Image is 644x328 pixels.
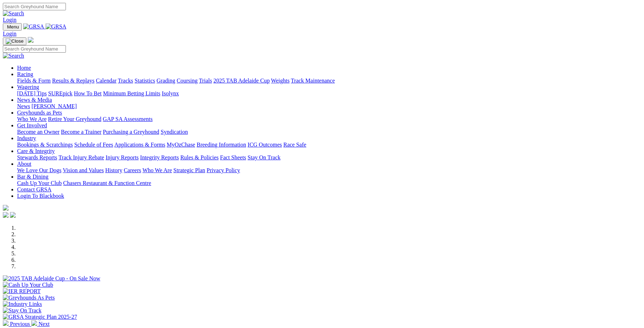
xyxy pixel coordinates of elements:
div: Greyhounds as Pets [17,116,641,122]
a: Calendar [96,78,116,84]
div: About [17,167,641,174]
img: GRSA [46,23,67,30]
a: [PERSON_NAME] [31,103,77,109]
a: Integrity Reports [140,154,179,160]
a: Stewards Reports [17,154,57,160]
a: Home [17,65,31,71]
a: Privacy Policy [207,167,240,173]
a: Purchasing a Greyhound [103,129,159,135]
a: Become an Owner [17,129,59,135]
img: Cash Up Your Club [3,282,53,288]
a: Next [31,321,50,327]
span: Previous [10,321,30,327]
img: 2025 TAB Adelaide Cup - On Sale Now [3,275,100,282]
span: Menu [7,24,19,30]
img: GRSA Strategic Plan 2025-27 [3,314,77,320]
a: News [17,103,30,109]
a: Fields & Form [17,78,51,84]
div: News & Media [17,103,641,110]
img: facebook.svg [3,212,9,218]
a: How To Bet [74,90,102,96]
a: Racing [17,71,33,77]
img: GRSA [23,23,44,30]
a: Cash Up Your Club [17,180,62,186]
a: GAP SA Assessments [103,116,153,122]
a: Login [3,17,16,23]
a: Vision and Values [63,167,104,173]
input: Search [3,3,66,10]
a: Careers [124,167,141,173]
a: [DATE] Tips [17,90,47,96]
div: Racing [17,78,641,84]
a: Bar & Dining [17,174,48,180]
a: Results & Replays [52,78,94,84]
a: Statistics [135,78,155,84]
a: Login To Blackbook [17,193,64,199]
img: chevron-left-pager-white.svg [3,320,9,326]
a: We Love Our Dogs [17,167,61,173]
a: Who We Are [142,167,172,173]
img: IER REPORT [3,288,41,295]
a: Rules & Policies [180,154,219,160]
a: Weights [271,78,290,84]
a: Applications & Forms [114,142,165,148]
span: Next [38,321,50,327]
a: ICG Outcomes [248,142,282,148]
img: Greyhounds As Pets [3,295,55,301]
img: logo-grsa-white.png [28,37,33,43]
a: History [105,167,122,173]
button: Toggle navigation [3,37,26,45]
a: SUREpick [48,90,72,96]
a: Bookings & Scratchings [17,142,73,148]
a: Syndication [161,129,188,135]
img: Search [3,10,24,17]
a: Stay On Track [248,154,280,160]
img: Stay On Track [3,307,41,314]
a: News & Media [17,97,52,103]
img: Industry Links [3,301,42,307]
img: twitter.svg [10,212,16,218]
a: 2025 TAB Adelaide Cup [213,78,270,84]
a: Chasers Restaurant & Function Centre [63,180,151,186]
div: Get Involved [17,129,641,135]
a: Retire Your Greyhound [48,116,102,122]
div: Wagering [17,90,641,97]
button: Toggle navigation [3,23,22,31]
a: Become a Trainer [61,129,102,135]
a: About [17,161,31,167]
a: Grading [157,78,175,84]
div: Care & Integrity [17,154,641,161]
a: Fact Sheets [220,154,246,160]
a: Coursing [177,78,198,84]
a: Industry [17,135,36,141]
a: Wagering [17,84,39,90]
img: Search [3,53,24,59]
a: Get Involved [17,122,47,128]
a: Care & Integrity [17,148,55,154]
a: MyOzChase [167,142,195,148]
a: Contact GRSA [17,186,51,192]
a: Schedule of Fees [74,142,113,148]
div: Bar & Dining [17,180,641,186]
img: logo-grsa-white.png [3,205,9,211]
div: Industry [17,142,641,148]
a: Breeding Information [197,142,246,148]
a: Previous [3,321,31,327]
a: Who We Are [17,116,47,122]
img: chevron-right-pager-white.svg [31,320,37,326]
a: Injury Reports [105,154,139,160]
a: Tracks [118,78,133,84]
input: Search [3,45,66,53]
a: Race Safe [283,142,306,148]
a: Isolynx [162,90,179,96]
a: Login [3,31,16,37]
a: Track Injury Rebate [58,154,104,160]
a: Strategic Plan [173,167,205,173]
a: Trials [199,78,212,84]
a: Minimum Betting Limits [103,90,160,96]
img: Close [6,38,24,44]
a: Track Maintenance [291,78,335,84]
a: Greyhounds as Pets [17,110,62,116]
